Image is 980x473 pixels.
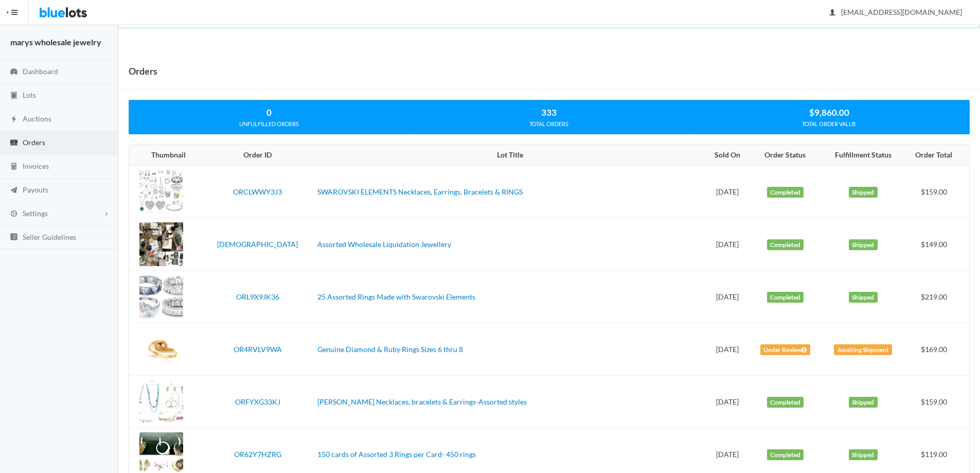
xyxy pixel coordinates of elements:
span: Invoices [23,162,49,170]
ion-icon: person [827,8,838,18]
ion-icon: cash [9,138,19,148]
td: $159.00 [905,165,969,218]
th: Order ID [202,145,314,166]
ion-icon: paper plane [9,186,19,196]
a: [DEMOGRAPHIC_DATA] [217,240,298,249]
label: Shipped [849,397,878,408]
strong: marys wholesale jewelry [10,37,101,47]
span: Seller Guidelines [23,233,76,241]
span: Orders [23,138,45,147]
td: $169.00 [905,323,969,376]
td: [DATE] [706,165,749,218]
a: ORFYXG33KJ [235,397,280,406]
label: Completed [767,187,804,198]
label: Shipped [849,239,878,251]
strong: 0 [266,107,272,118]
td: [DATE] [706,376,749,428]
ion-icon: clipboard [9,91,19,101]
span: [EMAIL_ADDRESS][DOMAIN_NAME] [830,8,962,16]
ion-icon: flash [9,115,19,125]
th: Lot Title [313,145,706,166]
a: Genuine Diamond & Ruby Rings Sizes 6 thru 8 [317,345,463,354]
a: ORCLWWY3J3 [233,187,282,196]
a: OR4RVLV9WA [234,345,282,354]
label: Under Review [760,344,810,356]
a: 25 Assorted Rings Made with Swarovski Elements [317,292,475,301]
a: 150 cards of Assorted 3 Rings per Card- 450 rings [317,450,476,459]
label: Awaiting Shipment [834,344,892,356]
td: [DATE] [706,271,749,323]
label: Shipped [849,292,878,303]
th: Thumbnail [129,145,202,166]
span: Dashboard [23,67,58,76]
th: Order Total [905,145,969,166]
a: [PERSON_NAME] Necklaces, bracelets & Earrings-Assorted styles [317,397,527,406]
strong: 333 [541,107,557,118]
td: [DATE] [706,218,749,271]
label: Shipped [849,449,878,461]
label: Shipped [849,187,878,198]
td: $159.00 [905,376,969,428]
label: Completed [767,292,804,303]
ion-icon: list box [9,233,19,242]
th: Order Status [749,145,822,166]
a: ORL9X9JK36 [236,292,279,301]
span: Payouts [23,185,48,194]
span: Lots [23,91,36,99]
a: SWAROVSKI ELEMENTS Necklaces, Earrings, Bracelets & RINGS [317,187,523,196]
td: $219.00 [905,271,969,323]
ion-icon: cog [9,209,19,219]
strong: $9,860.00 [809,107,849,118]
th: Fulfillment Status [822,145,905,166]
td: [DATE] [706,323,749,376]
th: Sold On [706,145,749,166]
td: $149.00 [905,218,969,271]
a: Assorted Wholesale Liquidation Jewellery [317,240,451,249]
label: Completed [767,397,804,408]
div: UNFULFILLED ORDERS [129,119,408,129]
div: TOTAL ORDERS [409,119,688,129]
span: Settings [23,209,48,218]
label: Completed [767,449,804,461]
h1: Orders [129,63,157,79]
ion-icon: speedometer [9,67,19,77]
ion-icon: calculator [9,162,19,172]
span: Auctions [23,114,51,123]
label: Completed [767,239,804,251]
div: TOTAL ORDER VALUE [689,119,969,129]
a: OR62Y7HZRG [234,450,281,459]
